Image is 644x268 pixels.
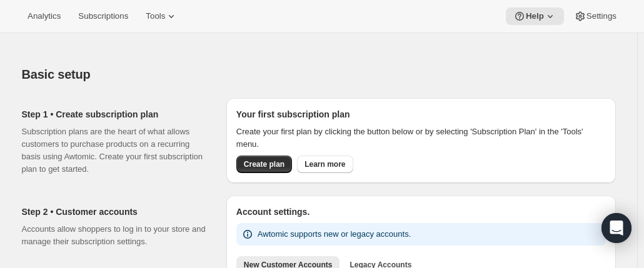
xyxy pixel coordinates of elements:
span: Basic setup [22,67,91,81]
h2: Account settings. [236,206,606,218]
button: Settings [566,7,624,25]
span: Subscriptions [78,11,128,21]
div: Open Intercom Messenger [601,213,631,243]
button: Analytics [20,7,68,25]
h2: Step 2 • Customer accounts [22,206,206,218]
p: Accounts allow shoppers to log in to your store and manage their subscription settings. [22,223,206,248]
a: Learn more [297,156,353,173]
span: Create plan [244,159,284,169]
span: Settings [586,11,616,21]
p: Create your first plan by clicking the button below or by selecting 'Subscription Plan' in the 'T... [236,126,606,151]
button: Create plan [236,156,292,173]
span: Help [526,11,544,21]
span: Tools [146,11,165,21]
button: Help [506,7,564,25]
button: Subscriptions [71,7,136,25]
span: Learn more [304,159,345,169]
h2: Step 1 • Create subscription plan [22,108,206,121]
p: Subscription plans are the heart of what allows customers to purchase products on a recurring bas... [22,126,206,176]
span: Analytics [28,11,61,21]
h2: Your first subscription plan [236,108,606,121]
button: Tools [138,7,185,25]
p: Awtomic supports new or legacy accounts. [258,228,411,241]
